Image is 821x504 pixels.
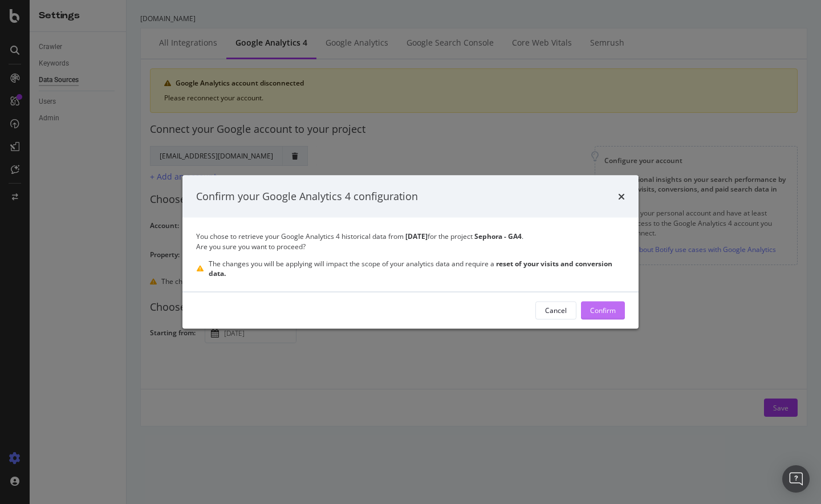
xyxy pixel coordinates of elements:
div: The changes you will be applying will impact the scope of your analytics data and require a [209,258,625,278]
div: Confirm [590,306,616,315]
div: You chose to retrieve your Google Analytics 4 historical data from for the project . Are you sure... [196,231,625,251]
div: Cancel [545,306,567,315]
strong: reset of your visits and conversion data. [209,258,612,278]
div: Confirm your Google Analytics 4 configuration [196,189,418,204]
div: Open Intercom Messenger [782,465,810,493]
button: Cancel [535,301,576,319]
strong: [DATE] [404,231,428,241]
div: modal [182,176,639,329]
div: times [618,189,625,204]
button: Confirm [581,301,625,319]
strong: Sephora - GA4 [474,231,522,241]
